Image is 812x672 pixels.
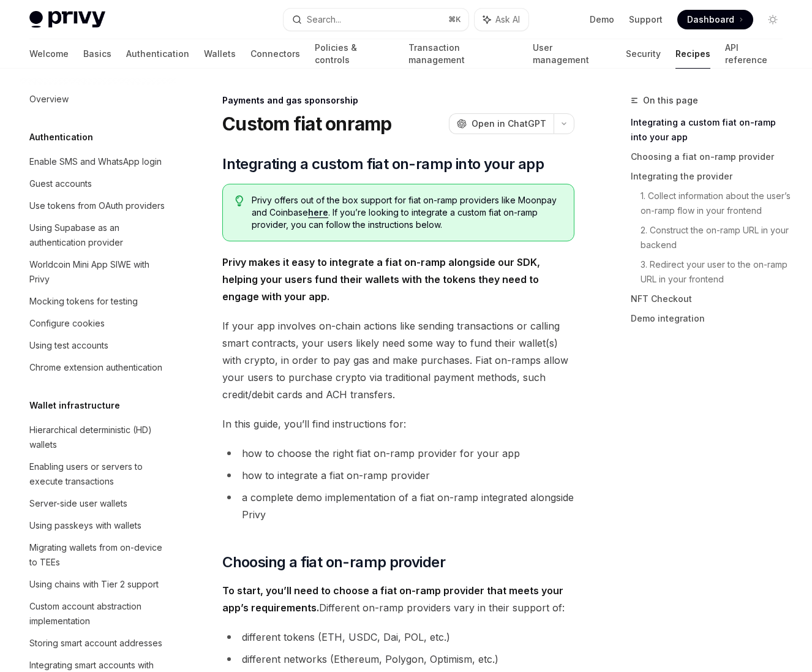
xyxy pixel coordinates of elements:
[222,489,574,523] li: a complete demo implementation of a fiat on-ramp integrated alongside Privy
[643,93,698,108] span: On this page
[29,459,169,489] div: Enabling users or servers to execute transactions
[222,94,574,107] div: Payments and gas sponsorship
[20,217,176,254] a: Using Supabase as an authentication provider
[29,316,105,331] div: Configure cookies
[448,15,461,25] span: ⌘ K
[315,39,394,69] a: Policies & controls
[408,39,518,69] a: Transaction management
[20,254,176,290] a: Worldcoin Mini App SIWE with Privy
[20,632,176,654] a: Storing smart account addresses
[222,445,574,462] li: how to choose the right fiat on-ramp provider for your app
[29,221,169,250] div: Using Supabase as an authentication provider
[29,496,127,511] div: Server-side user wallets
[20,515,176,537] a: Using passkeys with wallets
[29,636,162,651] div: Storing smart account addresses
[29,577,159,592] div: Using chains with Tier 2 support
[20,312,176,334] a: Configure cookies
[222,629,574,646] li: different tokens (ETH, USDC, Dai, POL, etc.)
[631,147,792,167] a: Choosing a fiat on-ramp provider
[631,113,792,147] a: Integrating a custom fiat on-ramp into your app
[252,194,562,231] span: Privy offers out of the box support for fiat on-ramp providers like Moonpay and Coinbase . If you...
[20,493,176,515] a: Server-side user wallets
[20,334,176,357] a: Using test accounts
[29,176,92,191] div: Guest accounts
[222,467,574,484] li: how to integrate a fiat on-ramp provider
[29,39,69,69] a: Welcome
[20,419,176,456] a: Hierarchical deterministic (HD) wallets
[83,39,111,69] a: Basics
[29,11,105,28] img: light logo
[631,289,792,309] a: NFT Checkout
[495,13,520,26] span: Ask AI
[20,456,176,493] a: Enabling users or servers to execute transactions
[307,12,341,27] div: Search...
[20,573,176,595] a: Using chains with Tier 2 support
[763,10,783,29] button: Toggle dark mode
[631,309,792,328] a: Demo integration
[29,294,138,309] div: Mocking tokens for testing
[29,540,169,570] div: Migrating wallets from on-device to TEEs
[29,257,169,287] div: Worldcoin Mini App SIWE with Privy
[222,553,445,572] span: Choosing a fiat on-ramp provider
[641,221,792,255] a: 2. Construct the on-ramp URL in your backend
[533,39,611,69] a: User management
[308,207,328,218] a: here
[222,415,574,432] span: In this guide, you’ll find instructions for:
[725,39,783,69] a: API reference
[29,154,162,169] div: Enable SMS and WhatsApp login
[29,599,169,629] div: Custom account abstraction implementation
[449,113,554,134] button: Open in ChatGPT
[222,154,544,174] span: Integrating a custom fiat on-ramp into your app
[126,39,189,69] a: Authentication
[590,13,614,26] a: Demo
[284,9,468,31] button: Search...⌘K
[475,9,528,31] button: Ask AI
[472,118,546,130] span: Open in ChatGPT
[29,198,165,213] div: Use tokens from OAuth providers
[204,39,236,69] a: Wallets
[250,39,300,69] a: Connectors
[222,256,540,303] strong: Privy makes it easy to integrate a fiat on-ramp alongside our SDK, helping your users fund their ...
[20,357,176,379] a: Chrome extension authentication
[29,518,141,533] div: Using passkeys with wallets
[222,584,563,614] strong: To start, you’ll need to choose a fiat on-ramp provider that meets your app’s requirements.
[29,130,93,145] h5: Authentication
[235,195,244,206] svg: Tip
[20,151,176,173] a: Enable SMS and WhatsApp login
[675,39,710,69] a: Recipes
[29,338,108,353] div: Using test accounts
[20,195,176,217] a: Use tokens from OAuth providers
[222,582,574,616] span: Different on-ramp providers vary in their support of:
[29,398,120,413] h5: Wallet infrastructure
[20,595,176,632] a: Custom account abstraction implementation
[222,317,574,403] span: If your app involves on-chain actions like sending transactions or calling smart contracts, your ...
[20,537,176,573] a: Migrating wallets from on-device to TEEs
[20,290,176,312] a: Mocking tokens for testing
[677,10,753,29] a: Dashboard
[29,92,69,107] div: Overview
[222,651,574,668] li: different networks (Ethereum, Polygon, Optimism, etc.)
[641,255,792,289] a: 3. Redirect your user to the on-ramp URL in your frontend
[29,423,169,452] div: Hierarchical deterministic (HD) wallets
[222,113,392,135] h1: Custom fiat onramp
[20,173,176,195] a: Guest accounts
[641,186,792,221] a: 1. Collect information about the user’s on-ramp flow in your frontend
[20,88,176,110] a: Overview
[631,167,792,186] a: Integrating the provider
[29,360,162,375] div: Chrome extension authentication
[626,39,661,69] a: Security
[629,13,663,26] a: Support
[687,13,734,26] span: Dashboard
